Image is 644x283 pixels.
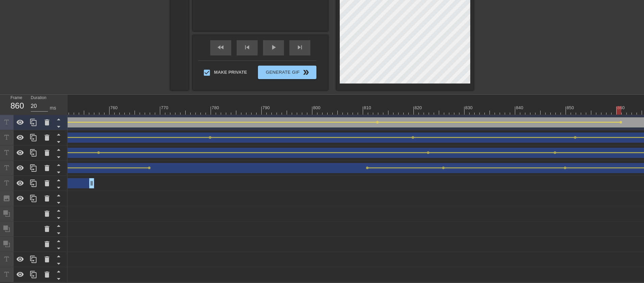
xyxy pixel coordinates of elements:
span: lens [97,151,100,154]
div: 810 [364,104,372,111]
div: 790 [262,104,271,111]
div: 860 [10,100,21,112]
span: drag_handle [88,180,95,187]
span: Make Private [214,69,247,76]
div: 860 [617,104,626,111]
label: Duration [31,96,46,100]
span: skip_previous [243,43,251,51]
span: lens [376,121,379,124]
div: 850 [567,104,575,111]
span: play_arrow [269,43,278,51]
span: lens [442,166,445,169]
span: lens [619,121,622,124]
div: 760 [110,104,119,111]
button: Generate Gif [258,66,316,79]
span: lens [574,136,577,139]
div: Frame [5,95,26,114]
span: fast_rewind [217,43,225,51]
span: lens [366,166,369,169]
span: lens [209,136,212,139]
span: double_arrow [302,68,310,76]
div: 770 [161,104,169,111]
span: lens [411,136,414,139]
div: 780 [212,104,220,111]
span: lens [427,151,430,154]
div: 820 [414,104,423,111]
div: 840 [516,104,524,111]
span: lens [148,166,151,169]
span: Generate Gif [261,68,314,76]
span: skip_next [296,43,304,51]
span: lens [553,151,556,154]
div: ms [50,104,56,112]
div: 800 [313,104,321,111]
div: 830 [465,104,474,111]
span: lens [564,166,567,169]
